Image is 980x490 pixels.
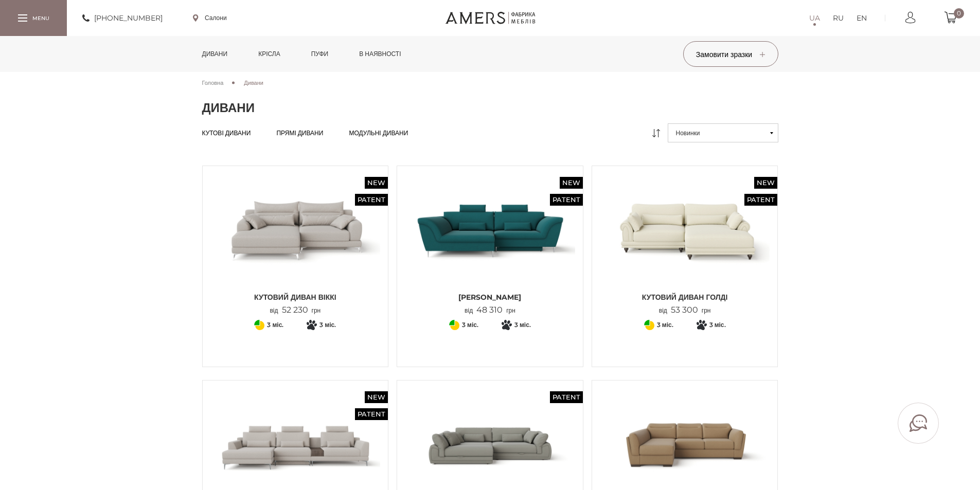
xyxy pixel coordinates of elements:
[355,194,388,206] span: Patent
[82,12,163,24] a: [PHONE_NUMBER]
[365,177,388,189] span: New
[809,12,820,24] a: UA
[365,391,388,403] span: New
[251,36,288,72] a: Крісла
[465,305,515,315] p: від грн
[202,78,224,87] a: Головна
[473,305,506,315] span: 48 310
[657,319,673,331] span: 3 міс.
[833,12,844,24] a: RU
[954,8,964,19] span: 0
[194,36,236,72] a: Дивани
[514,319,531,331] span: 3 міс.
[351,36,408,72] a: в наявності
[276,129,323,137] a: Прямі дивани
[462,319,478,331] span: 3 міс.
[270,305,320,315] p: від грн
[278,305,312,315] span: 52 230
[560,177,583,189] span: New
[210,174,381,315] a: New Patent Кутовий диван ВІККІ Кутовий диван ВІККІ Кутовий диван ВІККІ від52 230грн
[744,194,777,206] span: Patent
[355,408,388,420] span: Patent
[659,305,711,315] p: від грн
[668,123,778,142] button: Новинки
[754,177,777,189] span: New
[696,50,765,59] span: Замовити зразки
[202,100,778,116] h1: Дивани
[667,305,702,315] span: 53 300
[210,292,381,302] span: Кутовий диван ВІККІ
[683,41,778,67] button: Замовити зразки
[600,292,770,302] span: Кутовий диван ГОЛДІ
[550,391,583,403] span: Patent
[349,129,408,137] a: Модульні дивани
[709,319,726,331] span: 3 міс.
[304,36,336,72] a: Пуфи
[405,174,575,315] a: New Patent Кутовий Диван Грейсі Кутовий Диван Грейсі [PERSON_NAME] від48 310грн
[193,13,227,23] a: Салони
[600,174,770,315] a: New Patent Кутовий диван ГОЛДІ Кутовий диван ГОЛДІ Кутовий диван ГОЛДІ від53 300грн
[405,292,575,302] span: [PERSON_NAME]
[202,129,251,137] a: Кутові дивани
[267,319,283,331] span: 3 міс.
[857,12,867,24] a: EN
[319,319,336,331] span: 3 міс.
[202,79,224,86] span: Головна
[550,194,583,206] span: Patent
